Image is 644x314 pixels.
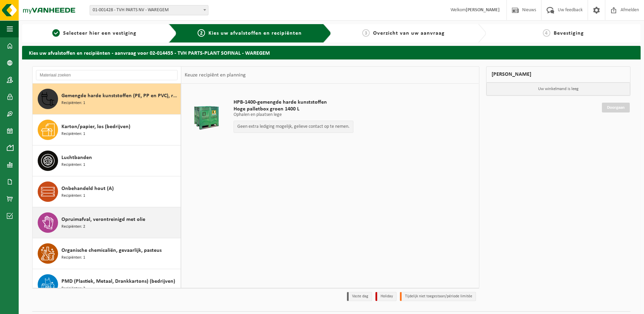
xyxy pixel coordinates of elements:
[375,292,397,301] li: Holiday
[33,269,181,300] button: PMD (Plastiek, Metaal, Drankkartons) (bedrijven) Recipiënten: 2
[61,92,179,100] span: Gemengde harde kunststoffen (PE, PP en PVC), recycleerbaar (industrieel)
[90,5,208,15] span: 01-001428 - TVH PARTS NV - WAREGEM
[61,215,145,224] span: Opruimafval, verontreinigd met olie
[61,246,162,255] span: Organische chemicaliën, gevaarlijk, pasteus
[554,31,584,36] span: Bevestiging
[61,162,85,168] span: Recipiënten: 1
[208,31,302,36] span: Kies uw afvalstoffen en recipiënten
[61,154,92,162] span: Luchtbanden
[61,255,85,261] span: Recipiënten: 1
[234,99,353,106] span: HPB-1400-gemengde harde kunststoffen
[181,67,249,84] div: Keuze recipiënt en planning
[33,145,181,176] button: Luchtbanden Recipiënten: 1
[61,131,85,137] span: Recipiënten: 1
[61,123,130,131] span: Karton/papier, los (bedrijven)
[22,46,641,59] h2: Kies uw afvalstoffen en recipiënten - aanvraag voor 02-014455 - TVH PARTS-PLANT SOFINAL - WAREGEM
[362,29,370,37] span: 3
[61,224,85,230] span: Recipiënten: 2
[347,292,372,301] li: Vaste dag
[33,207,181,238] button: Opruimafval, verontreinigd met olie Recipiënten: 2
[52,29,60,37] span: 1
[33,238,181,269] button: Organische chemicaliën, gevaarlijk, pasteus Recipiënten: 1
[33,115,181,145] button: Karton/papier, los (bedrijven) Recipiënten: 1
[61,285,85,292] span: Recipiënten: 2
[61,100,85,106] span: Recipiënten: 1
[61,193,85,199] span: Recipiënten: 1
[486,83,630,95] p: Uw winkelmand is leeg
[33,176,181,207] button: Onbehandeld hout (A) Recipiënten: 1
[237,124,350,129] p: Geen extra lediging mogelijk, gelieve contact op te nemen.
[486,66,631,83] div: [PERSON_NAME]
[63,31,136,36] span: Selecteer hier een vestiging
[25,29,163,37] a: 1Selecteer hier een vestiging
[234,106,353,112] span: Hoge palletbox groen 1400 L
[466,7,500,13] strong: [PERSON_NAME]
[36,70,178,80] input: Materiaal zoeken
[543,29,550,37] span: 4
[61,185,114,193] span: Onbehandeld hout (A)
[33,84,181,115] button: Gemengde harde kunststoffen (PE, PP en PVC), recycleerbaar (industrieel) Recipiënten: 1
[61,277,175,285] span: PMD (Plastiek, Metaal, Drankkartons) (bedrijven)
[400,292,476,301] li: Tijdelijk niet toegestaan/période limitée
[373,31,445,36] span: Overzicht van uw aanvraag
[602,103,630,112] a: Doorgaan
[198,29,205,37] span: 2
[90,5,208,15] span: 01-001428 - TVH PARTS NV - WAREGEM
[234,112,353,117] p: Ophalen en plaatsen lege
